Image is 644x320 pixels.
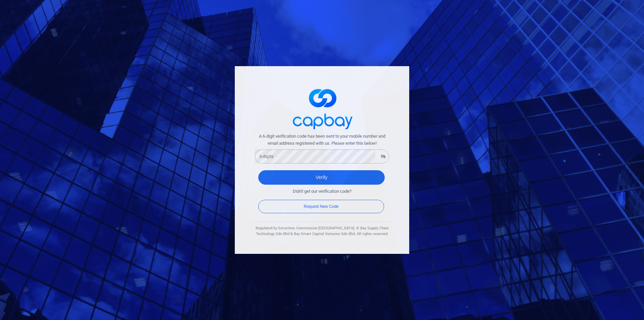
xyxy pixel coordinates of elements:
[255,133,389,147] span: A 6-digit verification code has been sent to your mobile number and email address registered with...
[258,200,384,213] button: Request New Code
[293,188,352,195] span: Didn't get our verification code?
[258,170,385,185] button: Verify
[255,225,389,237] div: Regulated by Securities Commission [GEOGRAPHIC_DATA]. © Bay Supply Chain Technology Sdn Bhd & Bay...
[288,83,356,133] img: logo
